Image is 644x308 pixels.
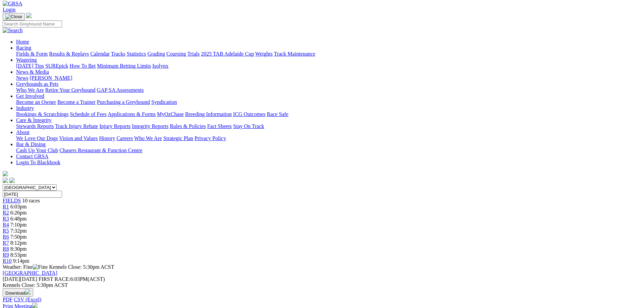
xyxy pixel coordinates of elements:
a: Cash Up Your Club [16,147,58,153]
img: facebook.svg [3,178,8,183]
a: Who We Are [16,87,44,93]
img: logo-grsa-white.png [26,13,32,18]
a: Race Safe [267,111,288,117]
a: Tracks [111,51,125,57]
span: 8:53pm [10,252,27,258]
a: Schedule of Fees [70,111,106,117]
a: R8 [3,246,9,252]
img: Search [3,27,23,34]
a: R7 [3,240,9,246]
a: Become an Owner [16,99,56,105]
a: Vision and Values [59,135,98,141]
div: Get Involved [16,99,641,105]
span: Weather: Fine [3,264,49,270]
span: 6:03pm [10,204,27,209]
a: Strategic Plan [163,135,193,141]
span: 6:26pm [10,210,27,215]
a: [DATE] Tips [16,63,44,69]
a: FIELDS [3,198,21,203]
a: Contact GRSA [16,153,48,159]
a: Integrity Reports [132,123,168,129]
a: [GEOGRAPHIC_DATA] [3,270,57,276]
a: MyOzChase [157,111,184,117]
a: Purchasing a Greyhound [97,99,150,105]
div: News & Media [16,75,641,81]
a: R10 [3,258,12,264]
button: Download [3,288,33,297]
a: Fields & Form [16,51,48,57]
a: CSV (Excel) [14,297,41,302]
img: printer.svg [32,303,38,308]
a: Rules & Policies [170,123,206,129]
div: Wagering [16,63,641,69]
a: GAP SA Assessments [97,87,144,93]
span: 8:12pm [10,240,27,246]
a: 2025 TAB Adelaide Cup [201,51,254,57]
a: PDF [3,297,12,302]
img: Close [5,14,22,19]
img: logo-grsa-white.png [3,171,8,176]
a: Trials [187,51,200,57]
a: Isolynx [152,63,168,69]
a: Weights [255,51,273,57]
a: R6 [3,234,9,240]
a: Stewards Reports [16,123,54,129]
a: Bar & Dining [16,141,46,147]
span: 6:48pm [10,216,27,222]
div: Download [3,297,641,303]
a: News [16,75,28,81]
span: FIRST RACE: [39,276,70,282]
a: Coursing [166,51,186,57]
span: 8:30pm [10,246,27,252]
span: 7:32pm [10,228,27,234]
a: Fact Sheets [207,123,232,129]
a: Track Maintenance [274,51,315,57]
a: [PERSON_NAME] [30,75,72,81]
span: Kennels Close: 5:30pm ACST [49,264,114,270]
span: 6:03PM(ACST) [39,276,105,282]
span: 7:50pm [10,234,27,240]
img: twitter.svg [9,178,15,183]
a: R4 [3,222,9,228]
a: Home [16,39,29,45]
a: History [99,135,115,141]
a: Careers [116,135,133,141]
div: Industry [16,111,641,117]
div: Kennels Close: 5:30pm ACST [3,282,641,288]
a: Wagering [16,57,37,63]
a: Injury Reports [99,123,130,129]
a: Syndication [151,99,177,105]
a: Greyhounds as Pets [16,81,58,87]
a: Login [3,7,15,12]
a: R5 [3,228,9,234]
img: download.svg [25,289,31,295]
a: Privacy Policy [195,135,226,141]
input: Select date [3,191,62,198]
a: Calendar [90,51,110,57]
img: GRSA [3,1,22,7]
div: About [16,135,641,141]
a: Track Injury Rebate [55,123,98,129]
span: 10 races [22,198,40,203]
a: Retire Your Greyhound [45,87,96,93]
input: Search [3,20,62,27]
a: SUREpick [45,63,68,69]
a: We Love Our Dogs [16,135,58,141]
a: News & Media [16,69,49,75]
a: Breeding Information [185,111,232,117]
img: Fine [33,264,48,270]
a: R1 [3,204,9,209]
a: R2 [3,210,9,215]
a: R3 [3,216,9,222]
a: Who We Are [134,135,162,141]
a: How To Bet [70,63,96,69]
